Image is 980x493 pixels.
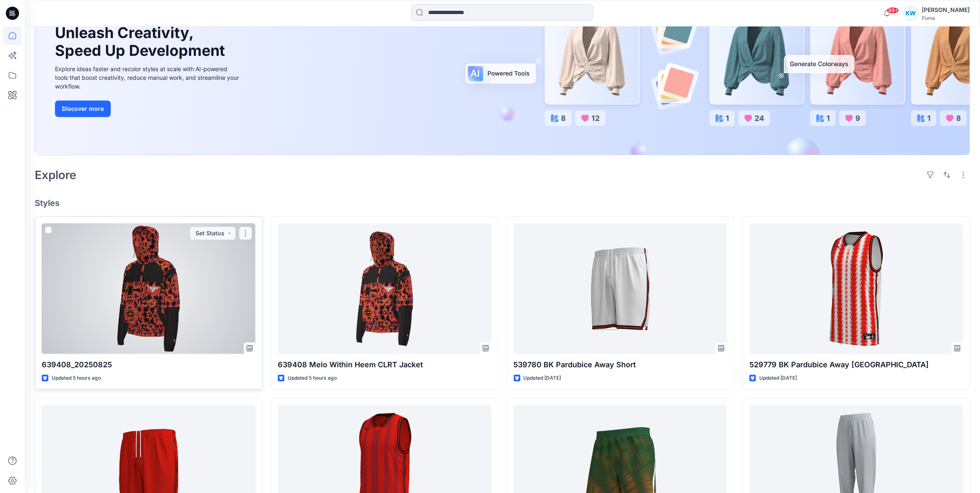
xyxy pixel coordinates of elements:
a: 639408 Melo Within Heem CLRT Jacket [278,223,491,354]
p: 639408 Melo Within Heem CLRT Jacket [278,359,491,371]
a: 539780 BK Pardubice Away Short [514,223,727,354]
p: Updated [DATE] [759,374,797,383]
h4: Styles [35,198,970,208]
a: Discover more [55,101,241,117]
span: 99+ [887,7,899,14]
div: [PERSON_NAME] [922,5,970,15]
a: 639408_20250825 [42,223,255,354]
button: Discover more [55,101,111,117]
h2: Explore [35,168,76,182]
p: Updated 5 hours ago [288,374,337,383]
p: 529779 BK Pardubice Away [GEOGRAPHIC_DATA] [749,359,963,371]
h1: Unleash Creativity, Speed Up Development [55,24,229,60]
a: 529779 BK Pardubice Away Jersey [749,223,963,354]
p: Updated [DATE] [524,374,561,383]
div: Explore ideas faster and recolor styles at scale with AI-powered tools that boost creativity, red... [55,65,241,91]
p: Updated 5 hours ago [52,374,101,383]
p: 639408_20250825 [42,359,255,371]
div: KW [904,6,918,21]
p: 539780 BK Pardubice Away Short [514,359,727,371]
div: Puma [922,15,970,21]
